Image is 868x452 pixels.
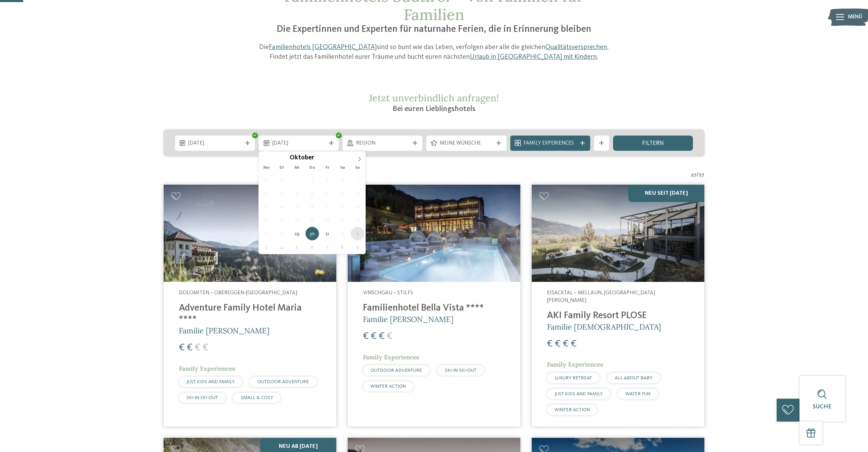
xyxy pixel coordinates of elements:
span: Oktober 26, 2025 [351,213,364,227]
p: Die sind so bunt wie das Leben, verfolgen aber alle die gleichen . Findet jetzt das Familienhotel... [253,43,615,62]
span: November 7, 2025 [320,240,334,254]
span: € [547,339,553,349]
h4: AKI Family Resort PLOSE [547,310,689,322]
span: Familie [PERSON_NAME] [363,314,454,324]
span: JUST KIDS AND FAMILY [555,391,603,396]
span: November 6, 2025 [305,240,319,254]
span: Sa [335,166,350,170]
span: ALL ABOUT BABY [615,376,652,380]
span: Oktober 13, 2025 [260,200,273,213]
span: Do [304,166,320,170]
span: Jetzt unverbindlich anfragen! [369,92,499,104]
span: November 3, 2025 [260,240,273,254]
span: Mo [259,166,274,170]
span: Oktober 12, 2025 [351,186,364,200]
span: Oktober 22, 2025 [290,213,304,227]
a: Familienhotels gesucht? Hier findet ihr die besten! Vinschgau – Stilfs Familienhotel Bella Vista ... [348,185,520,426]
span: JUST KIDS AND FAMILY [186,379,235,384]
span: November 1, 2025 [336,227,349,240]
span: filtern [642,140,664,147]
span: November 5, 2025 [290,240,304,254]
span: November 4, 2025 [275,240,289,254]
span: Family Experiences [179,365,235,372]
span: € [371,331,377,341]
span: Suche [813,404,832,410]
span: Oktober 4, 2025 [336,173,349,186]
a: Qualitätsversprechen [545,44,607,51]
span: Oktober 25, 2025 [336,213,349,227]
span: € [363,331,369,341]
h4: Familienhotel Bella Vista **** [363,303,505,314]
span: 27 [691,172,696,179]
span: Oktober 5, 2025 [351,173,364,186]
span: Region [356,140,409,147]
span: November 2, 2025 [351,227,364,240]
img: Adventure Family Hotel Maria **** [164,185,336,282]
span: Family Experiences [363,353,419,361]
span: WATER FUN [625,391,650,396]
span: € [387,331,393,341]
span: Oktober 2, 2025 [305,173,319,186]
span: November 8, 2025 [336,240,349,254]
span: Oktober 3, 2025 [320,173,334,186]
span: Oktober 23, 2025 [305,213,319,227]
span: Die Expertinnen und Experten für naturnahe Ferien, die in Erinnerung bleiben [277,25,591,34]
span: Oktober 18, 2025 [336,200,349,213]
span: 27 [699,172,704,179]
a: Familienhotels [GEOGRAPHIC_DATA] [269,44,377,51]
span: September 29, 2025 [260,173,273,186]
a: Familienhotels gesucht? Hier findet ihr die besten! Dolomiten – Obereggen-[GEOGRAPHIC_DATA] Adven... [164,185,336,426]
span: Oktober 11, 2025 [336,186,349,200]
a: Urlaub in [GEOGRAPHIC_DATA] mit Kindern [470,54,597,61]
span: € [195,343,201,353]
span: € [187,343,193,353]
span: Oktober 8, 2025 [290,186,304,200]
span: Oktober 14, 2025 [275,200,289,213]
span: Familie [DEMOGRAPHIC_DATA] [547,322,661,332]
img: Familienhotels gesucht? Hier findet ihr die besten! [532,185,704,282]
span: Oktober 17, 2025 [320,200,334,213]
span: Family Experiences [547,360,603,368]
h4: Adventure Family Hotel Maria **** [179,303,321,325]
span: Vinschgau – Stilfs [363,290,413,296]
span: € [379,331,385,341]
span: € [179,343,185,353]
span: Familie [PERSON_NAME] [179,326,269,335]
span: WINTER ACTION [371,384,406,389]
span: Oktober 6, 2025 [260,186,273,200]
span: September 30, 2025 [275,173,289,186]
input: Year [314,154,337,161]
span: OUTDOOR ADVENTURE [371,368,422,373]
span: [DATE] [188,140,241,147]
span: Family Experiences [523,140,577,147]
span: SMALL & COSY [241,395,273,400]
span: So [350,166,365,170]
span: Oktober 19, 2025 [351,200,364,213]
span: LUXURY RETREAT [555,376,592,380]
span: Oktober 7, 2025 [275,186,289,200]
span: Mi [289,166,304,170]
span: Oktober 16, 2025 [305,200,319,213]
span: SKI-IN SKI-OUT [186,395,218,400]
span: WINTER ACTION [555,407,590,412]
span: Di [274,166,289,170]
span: Oktober 29, 2025 [290,227,304,240]
span: / [696,172,699,179]
span: Oktober [290,155,314,162]
span: [DATE] [272,140,326,147]
span: Oktober 21, 2025 [275,213,289,227]
span: Oktober 28, 2025 [275,227,289,240]
img: Familienhotels gesucht? Hier findet ihr die besten! [348,185,520,282]
a: Familienhotels gesucht? Hier findet ihr die besten! NEU seit [DATE] Eisacktal – Mellaun, [GEOGRAP... [532,185,704,426]
span: Oktober 1, 2025 [290,173,304,186]
span: € [203,343,209,353]
span: Fr [320,166,335,170]
span: Eisacktal – Mellaun, [GEOGRAPHIC_DATA][PERSON_NAME] [547,290,655,303]
span: Bei euren Lieblingshotels [393,105,475,113]
span: Oktober 20, 2025 [260,213,273,227]
span: November 9, 2025 [351,240,364,254]
span: SKI-IN SKI-OUT [445,368,476,373]
span: Meine Wünsche [440,140,493,147]
span: € [563,339,569,349]
span: Oktober 27, 2025 [260,227,273,240]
